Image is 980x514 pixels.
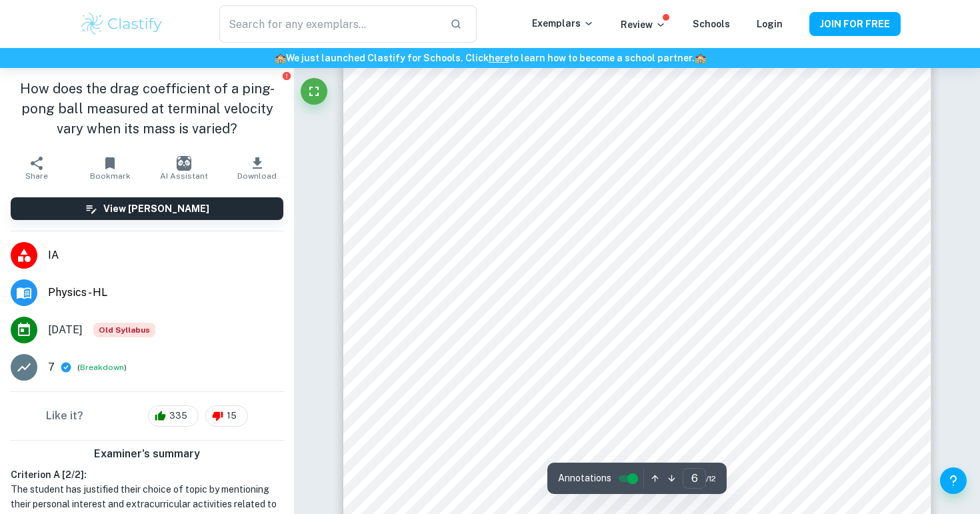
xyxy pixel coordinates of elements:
[809,12,901,36] button: JOIN FOR FREE
[275,53,286,63] span: 🏫
[940,467,967,494] button: Help and Feedback
[489,53,509,63] a: here
[148,405,199,427] div: 335
[237,171,277,181] span: Download
[205,405,248,427] div: 15
[281,71,291,81] button: Report issue
[93,323,155,337] span: Old Syllabus
[221,149,294,187] button: Download
[48,247,283,263] span: IA
[11,467,283,482] h6: Criterion A [ 2 / 2 ]:
[11,79,283,139] h1: How does the drag coefficient of a ping-pong ball measured at terminal velocity vary when its mas...
[147,149,221,187] button: AI Assistant
[79,11,164,37] img: Clastify logo
[695,53,706,63] span: 🏫
[3,51,977,65] h6: We just launched Clastify for Schools. Click to learn how to become a school partner.
[77,361,127,374] span: ( )
[219,5,439,43] input: Search for any exemplars...
[621,17,666,32] p: Review
[160,171,208,181] span: AI Assistant
[46,408,83,424] h6: Like it?
[73,149,147,187] button: Bookmark
[48,359,55,375] p: 7
[301,78,327,105] button: Fullscreen
[532,16,594,31] p: Exemplars
[93,323,155,337] div: Starting from the May 2025 session, the Physics IA requirements have changed. It's OK to refer to...
[706,473,716,485] span: / 12
[757,19,783,29] a: Login
[5,446,289,462] h6: Examiner's summary
[90,171,131,181] span: Bookmark
[693,19,730,29] a: Schools
[48,322,83,338] span: [DATE]
[162,409,195,423] span: 335
[11,197,283,220] button: View [PERSON_NAME]
[177,156,191,171] img: AI Assistant
[219,409,244,423] span: 15
[558,471,611,485] span: Annotations
[103,201,209,216] h6: View [PERSON_NAME]
[48,285,283,301] span: Physics - HL
[25,171,48,181] span: Share
[80,361,124,373] button: Breakdown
